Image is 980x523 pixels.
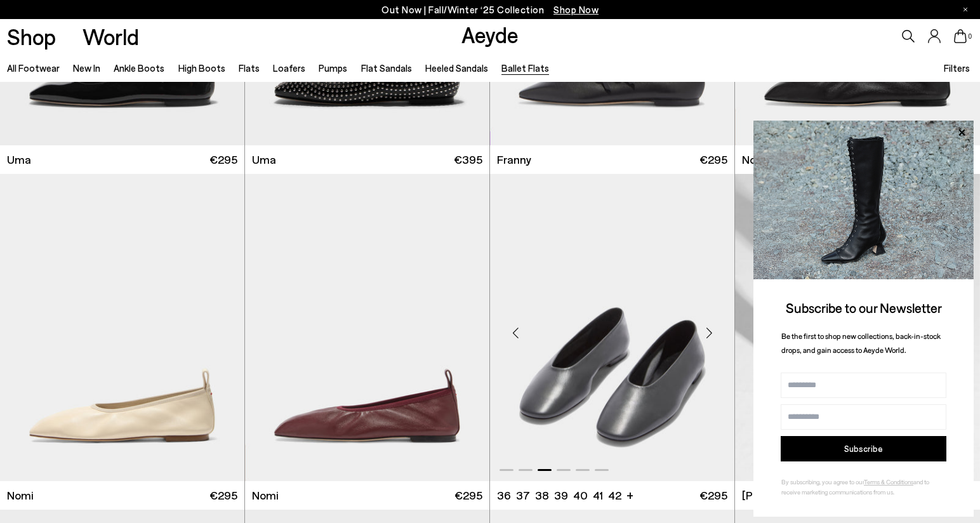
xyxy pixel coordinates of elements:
[209,487,237,503] span: €295
[786,300,942,315] span: Subscribe to our Newsletter
[699,487,727,503] span: €295
[454,487,482,503] span: €295
[554,487,568,503] li: 39
[239,62,260,74] a: Flats
[425,62,488,74] a: Heeled Sandals
[178,62,225,74] a: High Boots
[319,62,347,74] a: Pumps
[73,62,100,74] a: New In
[967,33,973,40] span: 0
[83,25,139,48] a: World
[516,487,530,503] li: 37
[735,145,980,174] a: Nomi €295
[573,487,588,503] li: 40
[245,174,489,481] img: Nomi Ruched Flats
[781,331,941,355] span: Be the first to shop new collections, back-in-stock drops, and gain access to Aeyde World.
[209,152,237,168] span: €295
[593,487,603,503] li: 41
[626,486,633,503] li: +
[361,62,412,74] a: Flat Sandals
[553,4,599,15] span: Navigate to /collections/new-in
[497,487,618,503] ul: variant
[608,487,621,503] li: 42
[735,174,980,481] div: 2 / 6
[7,152,31,168] span: Uma
[245,481,489,510] a: Nomi €295
[461,21,519,48] a: Aeyde
[490,174,734,481] img: Kirsten Ballet Flats
[699,152,727,168] span: €295
[781,436,946,461] button: Subscribe
[454,152,482,168] span: €395
[954,29,967,43] a: 0
[735,174,980,481] img: Delia Low-Heeled Ballet Pumps
[273,62,305,74] a: Loafers
[497,487,511,503] li: 36
[501,62,549,74] a: Ballet Flats
[252,487,279,503] span: Nomi
[535,487,549,503] li: 38
[753,121,974,279] img: 2a6287a1333c9a56320fd6e7b3c4a9a9.jpg
[490,481,734,510] a: 36 37 38 39 40 41 42 + €295
[7,487,34,503] span: Nomi
[7,25,56,48] a: Shop
[490,174,734,481] a: Next slide Previous slide
[864,478,913,486] a: Terms & Conditions
[7,62,60,74] a: All Footwear
[490,145,734,174] a: Franny €295
[114,62,164,74] a: Ankle Boots
[381,2,599,18] p: Out Now | Fall/Winter ‘25 Collection
[742,152,769,168] span: Nomi
[742,487,833,503] span: [PERSON_NAME]
[735,174,980,481] a: Next slide Previous slide
[496,314,534,352] div: Previous slide
[490,174,734,481] div: 3 / 6
[735,481,980,510] a: [PERSON_NAME] €295
[497,152,531,168] span: Franny
[245,145,489,174] a: Uma €395
[781,478,864,486] span: By subscribing, you agree to our
[252,152,276,168] span: Uma
[690,314,728,352] div: Next slide
[944,62,970,74] span: Filters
